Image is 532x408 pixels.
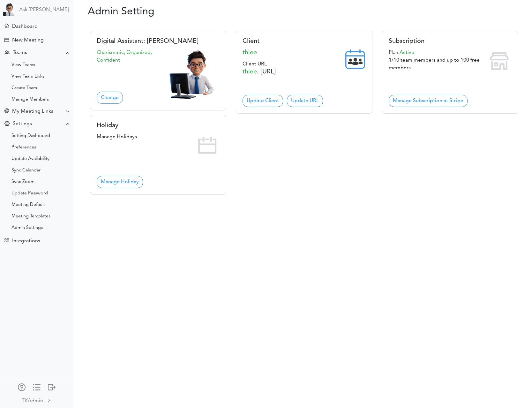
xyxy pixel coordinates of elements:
[389,37,512,45] h5: Subscription
[97,92,123,104] a: Change
[195,133,220,158] img: schedule.png
[11,134,50,138] div: Setting Dashboard
[389,95,468,107] a: Manage Subscription at Stripe
[48,383,56,390] div: Log out
[243,95,283,107] a: Update Client
[243,49,365,57] h5: thlee
[11,75,44,78] div: View Team Links
[13,50,27,56] div: Teams
[11,215,50,218] div: Meeting Templates
[4,238,9,243] div: TEAMCAL AI Workflow Apps
[382,31,518,113] div: Plan:
[4,121,10,127] div: Change Settings
[12,37,44,43] div: New Meeting
[11,98,49,101] div: Manage Members
[11,203,45,207] div: Meeting Default
[19,7,69,13] a: Ask [PERSON_NAME]
[18,383,26,390] div: Manage Members and Externals
[11,169,41,172] div: Sync Calendar
[11,192,48,195] div: Update Password
[11,180,34,184] div: Sync Zoom
[236,31,372,113] div: Client URL
[97,176,143,188] a: Manage Holiday
[3,3,16,16] img: Powered by TEAMCAL AI
[400,50,414,55] span: Days remaining:
[243,68,365,76] h5: . [URL]
[22,397,43,405] div: TKAdmin
[1,393,73,407] a: TKAdmin
[345,49,365,69] img: teamcalendar.png
[4,24,9,28] div: Home
[97,50,152,63] span: Charismatic, Organized, Confident
[33,383,41,392] a: Change side menu
[287,95,323,107] a: Update URL
[487,49,512,73] img: subscription.png
[11,64,35,67] div: View Teams
[12,109,53,115] div: My Meeting Links
[169,49,220,100] img: Ray.png
[90,115,226,194] div: Manage Holidays
[243,37,365,45] h5: Client
[4,38,9,42] div: Creating Meeting
[97,122,220,129] h5: Holiday
[11,87,37,90] div: Create Team
[12,24,38,30] div: Dashboard
[13,121,32,127] div: Settings
[243,69,257,75] span: thlee
[11,157,49,161] div: Update Availability
[11,226,43,230] div: Admin Settings
[97,37,220,45] h5: Digital Assistant: [PERSON_NAME]
[78,6,221,18] h2: Admin Setting
[389,57,512,72] p: 1/10 team members and up to 100 free members
[12,238,40,244] div: Integrations
[11,146,36,149] div: Preferences
[4,109,9,115] div: Share Meeting Link
[33,383,41,390] div: Show only icons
